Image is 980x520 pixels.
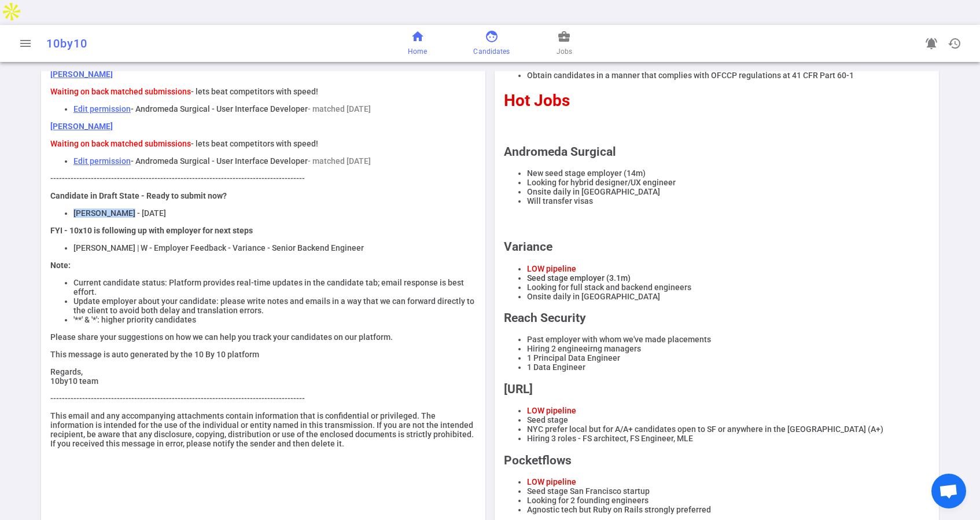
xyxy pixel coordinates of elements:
[527,335,930,344] li: Past employer with whom we've made placements
[14,32,37,55] button: Open menu
[504,145,930,159] h2: Andromeda Surgical
[50,139,191,148] span: Waiting on back matched submissions
[527,344,930,353] li: Hiring 2 engineeirng managers
[485,30,499,43] span: face
[527,264,576,273] span: LOW pipeline
[948,36,961,50] span: history
[408,30,427,57] a: Home
[73,315,476,324] li: '**' & '*': higher priority candidates
[50,174,476,183] p: ----------------------------------------------------------------------------------------
[50,122,113,131] a: [PERSON_NAME]
[557,30,572,57] a: Jobs
[527,169,930,178] li: New seed stage employer (14m)
[527,406,576,415] span: LOW pipeline
[527,486,930,496] li: Seed stage San Francisco startup
[73,156,131,166] a: Edit permission
[50,394,476,403] p: ----------------------------------------------------------------------------------------
[50,261,71,270] strong: Note:
[191,87,318,96] span: - lets beat competitors with speed!
[527,292,930,301] li: Onsite daily in [GEOGRAPHIC_DATA]
[19,36,32,50] span: menu
[191,139,318,148] span: - lets beat competitors with speed!
[527,477,576,486] span: LOW pipeline
[527,496,930,505] li: Looking for 2 founding engineers
[504,91,570,110] span: Hot Jobs
[50,226,253,235] strong: FYI - 10x10 is following up with employer for next steps
[527,362,930,372] li: 1 Data Engineer
[50,411,476,448] p: This email and any accompanying attachments contain information that is confidential or privilege...
[473,46,510,57] span: Candidates
[527,505,930,514] li: Agnostic tech but Ruby on Rails strongly preferred
[50,69,113,79] a: [PERSON_NAME]
[73,104,131,113] a: Edit permission
[73,278,476,296] li: Current candidate status: Platform provides real-time updates in the candidate tab; email respons...
[557,30,571,43] span: business_center
[527,424,930,434] li: NYC prefer local but for A/A+ candidates open to SF or anywhere in the [GEOGRAPHIC_DATA] (A+)
[50,87,191,96] span: Waiting on back matched submissions
[943,32,966,55] button: Open history
[73,296,476,315] li: Update employer about your candidate: please write notes and emails in a way that we can forward ...
[527,283,930,292] li: Looking for full stack and backend engineers
[131,104,308,113] span: - Andromeda Surgical - User Interface Developer
[504,311,930,325] h2: Reach Security
[408,46,427,57] span: Home
[920,32,943,55] a: Go to see announcements
[931,474,966,508] div: Open chat
[504,453,930,467] h2: Pocketflows
[557,46,572,57] span: Jobs
[527,196,930,206] li: Will transfer visas
[50,367,476,386] p: Regards, 10by10 team
[527,434,930,443] li: Hiring 3 roles - FS architect, FS Engineer, MLE
[527,178,930,187] li: Looking for hybrid designer/UX engineer
[527,273,631,283] span: Seed stage employer (3.1m)
[308,104,371,113] span: - matched [DATE]
[527,71,930,80] li: Obtain candidates in a manner that complies with OFCCP regulations at 41 CFR Part 60-1
[924,36,938,50] span: notifications_active
[473,30,510,57] a: Candidates
[50,350,476,359] p: This message is auto generated by the 10 By 10 platform
[73,243,476,252] li: [PERSON_NAME] | W - Employer Feedback - Variance - Senior Backend Engineer
[527,187,930,196] li: Onsite daily in [GEOGRAPHIC_DATA]
[50,191,227,200] strong: Candidate in Draft State - Ready to submit now?
[46,36,322,50] div: 10by10
[411,30,425,43] span: home
[50,332,476,342] p: Please share your suggestions on how we can help you track your candidates on our platform.
[308,156,371,166] span: - matched [DATE]
[527,415,930,424] li: Seed stage
[504,240,930,254] h2: Variance
[131,156,308,166] span: - Andromeda Surgical - User Interface Developer
[73,208,476,218] li: [PERSON_NAME] - [DATE]
[527,353,930,362] li: 1 Principal Data Engineer
[504,382,930,396] h2: [URL]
